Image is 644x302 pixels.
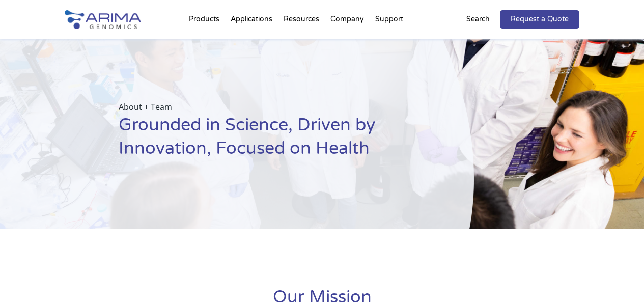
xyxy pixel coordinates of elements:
[65,10,141,29] img: Arima-Genomics-logo
[119,114,424,168] h1: Grounded in Science, Driven by Innovation, Focused on Health
[500,10,579,29] a: Request a Quote
[119,100,424,114] p: About + Team
[466,13,490,26] p: Search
